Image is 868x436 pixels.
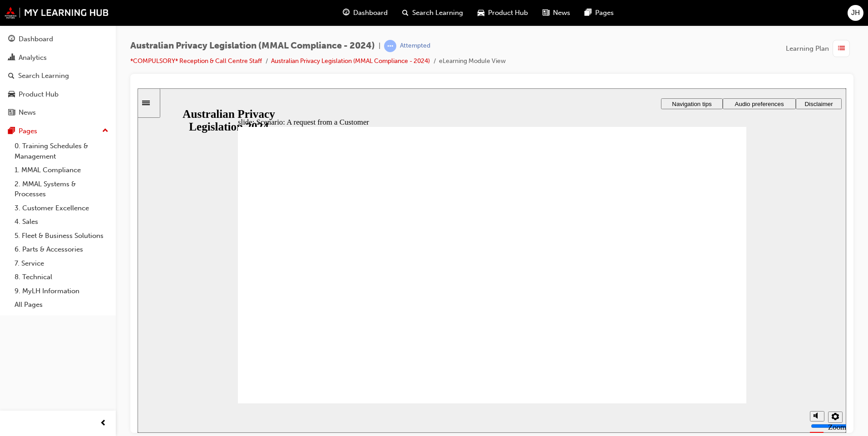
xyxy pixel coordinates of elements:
[8,54,15,62] span: chart-icon
[439,56,506,67] li: eLearning Module View
[4,49,112,66] a: Analytics
[130,41,375,51] span: Australian Privacy Legislation (MMAL Compliance - 2024)
[19,53,47,63] div: Analytics
[19,107,36,118] div: News
[690,323,705,334] button: Settings
[4,104,112,121] a: News
[11,201,112,215] a: 3. Customer Excellence
[18,71,69,81] div: Search Learning
[673,334,732,341] input: volume
[690,334,709,361] label: Zoom to fit
[19,89,59,100] div: Product Hub
[11,215,112,229] a: 4. Sales
[851,8,860,18] span: JH
[5,7,109,19] img: mmal
[19,34,53,44] div: Dashboard
[595,8,614,18] span: Pages
[4,86,112,103] a: Product Hub
[4,123,112,140] button: Pages
[343,7,350,19] span: guage-icon
[4,29,112,123] button: DashboardAnalyticsSearch LearningProduct HubNews
[11,163,112,177] a: 1. MMAL Compliance
[585,10,658,21] button: Audio preferences
[353,8,388,18] span: Dashboard
[19,126,37,136] div: Pages
[8,72,15,80] span: search-icon
[542,7,549,19] span: news-icon
[535,4,577,22] a: news-iconNews
[786,44,829,54] span: Learning Plan
[335,4,395,22] a: guage-iconDashboard
[384,40,396,52] span: learningRecordVerb_ATTEMPT-icon
[553,8,570,18] span: News
[4,31,112,48] a: Dashboard
[8,91,15,99] span: car-icon
[534,12,574,19] span: Navigation tips
[11,229,112,243] a: 5. Fleet & Business Solutions
[585,7,592,19] span: pages-icon
[478,7,484,19] span: car-icon
[11,284,112,298] a: 9. MyLH Information
[4,68,112,84] a: Search Learning
[11,177,112,201] a: 2. MMAL Systems & Processes
[8,127,15,136] span: pages-icon
[400,42,430,50] div: Attempted
[395,4,470,22] a: search-iconSearch Learning
[838,43,845,54] span: list-icon
[11,139,112,163] a: 0. Training Schedules & Management
[100,418,107,429] span: prev-icon
[597,12,646,19] span: Audio preferences
[379,41,380,51] span: |
[577,4,621,22] a: pages-iconPages
[8,109,15,117] span: news-icon
[8,35,15,44] span: guage-icon
[470,4,535,22] a: car-iconProduct Hub
[11,242,112,257] a: 6. Parts & Accessories
[658,10,704,21] button: Disclaimer
[412,8,463,18] span: Search Learning
[11,257,112,271] a: 7. Service
[11,270,112,284] a: 8. Technical
[488,8,528,18] span: Product Hub
[130,57,262,65] a: *COMPULSORY* Reception & Call Centre Staff
[668,315,704,344] div: misc controls
[102,125,108,137] span: up-icon
[848,5,863,21] button: JH
[523,10,585,21] button: Navigation tips
[402,7,409,19] span: search-icon
[667,12,695,19] span: Disclaimer
[672,323,687,333] button: Mute (Ctrl+Alt+M)
[786,40,853,57] button: Learning Plan
[271,57,430,65] a: Australian Privacy Legislation (MMAL Compliance - 2024)
[11,298,112,312] a: All Pages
